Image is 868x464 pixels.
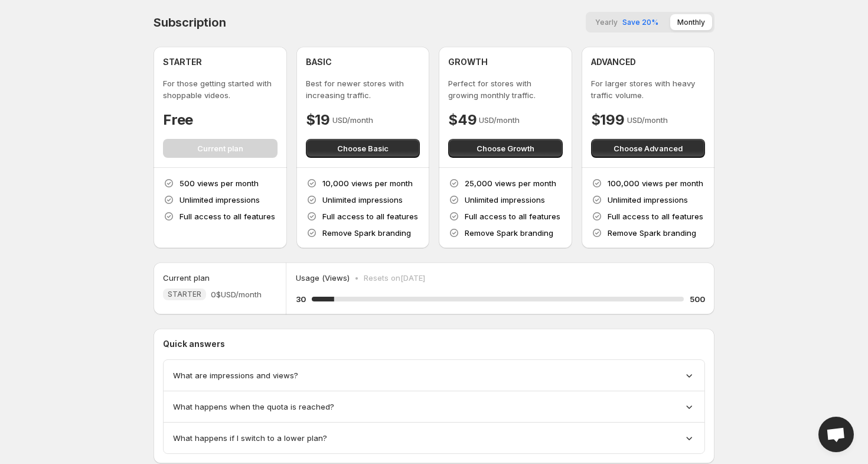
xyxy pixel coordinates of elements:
p: Resets on [DATE] [364,272,425,284]
h4: $19 [306,111,330,129]
span: 0$ USD/month [211,288,262,300]
p: Perfect for stores with growing monthly traffic. [448,77,563,101]
p: Unlimited impressions [322,194,403,206]
p: 10,000 views per month [322,177,413,189]
p: Remove Spark branding [608,227,696,239]
span: What happens when the quota is reached? [173,401,334,413]
p: Full access to all features [322,210,418,222]
h4: $199 [591,111,625,129]
h5: 500 [690,293,705,305]
button: YearlySave 20% [588,14,665,30]
p: • [354,272,359,284]
p: Remove Spark branding [322,227,411,239]
p: Usage (Views) [296,272,350,284]
span: STARTER [168,290,201,299]
p: Remove Spark branding [465,227,553,239]
h4: STARTER [163,56,202,68]
p: USD/month [479,114,520,126]
p: USD/month [627,114,668,126]
span: Choose Advanced [614,142,683,154]
h4: $49 [448,111,477,129]
p: Unlimited impressions [608,194,688,206]
button: Monthly [670,14,712,30]
h5: 30 [296,293,306,305]
p: Full access to all features [608,210,703,222]
p: Unlimited impressions [465,194,545,206]
h4: Free [163,111,193,129]
button: Choose Basic [306,139,420,158]
p: USD/month [332,114,373,126]
span: Yearly [595,18,618,27]
p: 100,000 views per month [608,177,703,189]
p: Unlimited impressions [180,194,260,206]
h4: GROWTH [448,56,488,68]
p: Quick answers [163,338,705,350]
h4: Subscription [154,15,226,30]
span: Choose Basic [337,142,389,154]
p: Full access to all features [465,210,560,222]
p: For those getting started with shoppable videos. [163,77,278,101]
button: Choose Growth [448,139,563,158]
h4: ADVANCED [591,56,636,68]
p: 25,000 views per month [465,177,556,189]
p: Best for newer stores with increasing traffic. [306,77,420,101]
button: Choose Advanced [591,139,706,158]
span: Save 20% [622,18,658,27]
p: 500 views per month [180,177,259,189]
p: Full access to all features [180,210,275,222]
span: What are impressions and views? [173,369,298,381]
span: What happens if I switch to a lower plan? [173,432,327,444]
p: For larger stores with heavy traffic volume. [591,77,706,101]
h5: Current plan [163,272,210,284]
div: Open chat [818,417,854,452]
span: Choose Growth [477,142,534,154]
h4: BASIC [306,56,332,68]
